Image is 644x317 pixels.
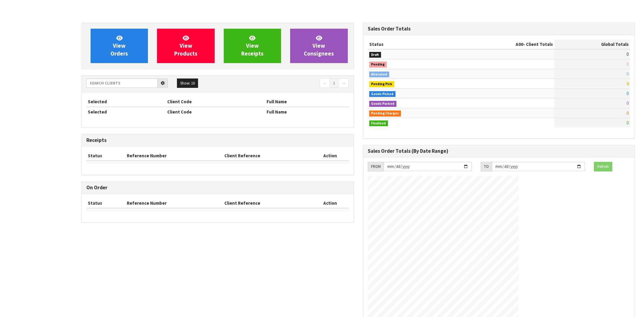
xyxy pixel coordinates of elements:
span: View Products [174,34,197,57]
div: TO [481,162,492,171]
span: Allocated [369,72,389,78]
span: Draft [369,52,381,58]
span: Goods Packed [369,101,397,107]
h3: Sales Order Totals (By Date Range) [368,148,630,154]
a: ViewConsignees [290,29,348,63]
a: ViewReceipts [224,29,281,63]
th: Client Code [166,107,265,117]
a: 1 [330,78,338,88]
span: Pending [369,62,387,68]
th: Reference Number [125,198,223,208]
span: Pending Charges [369,110,401,117]
th: Action [311,198,349,208]
div: FROM [368,162,384,171]
a: ViewProducts [157,29,214,63]
th: Selected [86,97,166,107]
th: Selected [86,107,166,117]
span: Finalised [369,120,388,126]
span: Goods Picked [369,91,396,97]
th: Status [368,40,454,49]
span: View Orders [111,34,128,57]
span: View Receipts [241,34,264,57]
th: Reference Number [125,151,223,161]
input: Search clients [86,78,158,88]
th: Client Reference [223,198,311,208]
h3: Receipts [86,137,349,143]
th: Full Name [265,107,349,117]
th: Client Code [166,97,265,107]
th: Status [86,151,125,161]
span: Pending Pick [369,81,395,87]
button: Refresh [594,162,612,171]
a: ← [319,78,330,88]
th: Client Reference [223,151,311,161]
th: - Client Totals [454,40,554,49]
span: View Consignees [304,34,334,57]
th: Full Name [265,97,349,107]
th: Status [86,198,125,208]
h3: Sales Order Totals [368,26,630,32]
button: Show: 10 [177,78,198,88]
a: ViewOrders [91,29,148,63]
h3: On Order [86,185,349,191]
th: Action [311,151,349,161]
nav: Page navigation [222,78,349,89]
a: → [338,78,349,88]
